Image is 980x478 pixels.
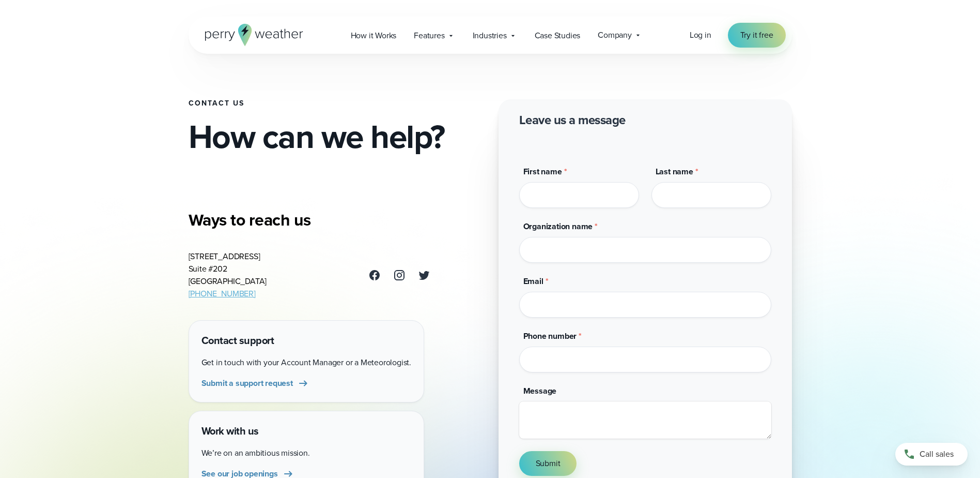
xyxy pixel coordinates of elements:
span: Phone number [523,330,577,342]
span: Call sales [920,448,954,460]
a: Call sales [895,443,968,466]
a: Try it free [728,23,786,48]
span: Last name [656,166,693,177]
span: Try it free [740,29,773,41]
a: Log in [690,29,711,41]
p: We’re on an ambitious mission. [201,447,411,459]
span: Submit a support request [201,377,293,390]
h4: Contact support [201,333,411,348]
h2: Leave us a message [519,112,626,128]
span: Message [523,385,557,397]
span: Company [598,29,632,41]
span: Email [523,275,543,287]
span: How it Works [351,29,397,42]
a: Case Studies [526,25,589,46]
span: Submit [536,457,561,470]
h1: Contact Us [189,99,482,108]
span: First name [523,166,562,177]
address: [STREET_ADDRESS] Suite #202 [GEOGRAPHIC_DATA] [189,250,267,300]
a: [PHONE_NUMBER] [189,288,256,300]
a: Submit a support request [201,377,309,390]
span: Industries [473,29,507,42]
button: Submit [519,451,577,476]
a: How it Works [342,25,406,46]
p: Get in touch with your Account Manager or a Meteorologist. [201,356,411,369]
span: Features [414,29,444,42]
h2: How can we help? [189,120,482,153]
span: Case Studies [535,29,581,42]
h4: Work with us [201,424,411,439]
span: Organization name [523,220,593,232]
h3: Ways to reach us [189,210,430,230]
